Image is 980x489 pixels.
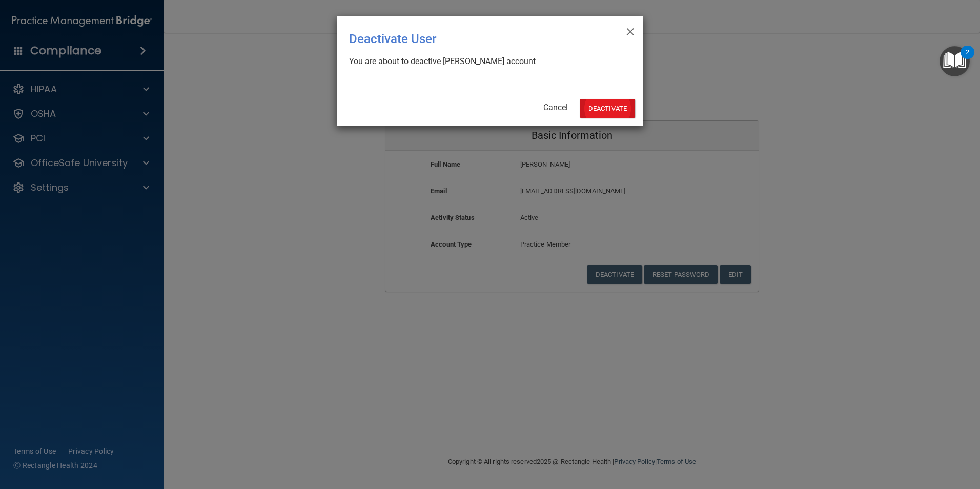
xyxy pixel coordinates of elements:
div: Deactivate User [349,24,589,54]
button: Deactivate [580,99,635,118]
iframe: Drift Widget Chat Controller [803,416,968,457]
div: 2 [966,52,969,66]
a: Cancel [543,103,568,112]
div: You are about to deactive [PERSON_NAME] account [349,56,623,67]
button: Open Resource Center, 2 new notifications [940,46,970,76]
span: × [626,20,635,40]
